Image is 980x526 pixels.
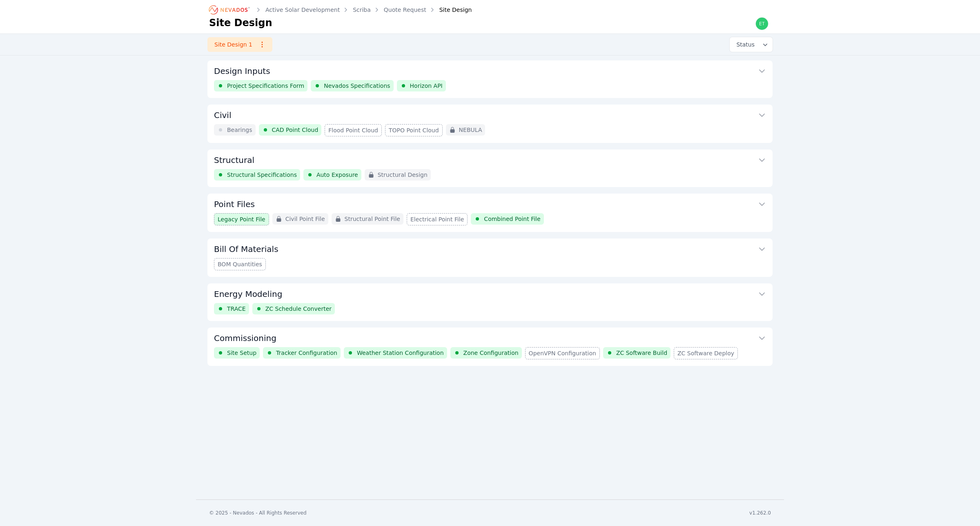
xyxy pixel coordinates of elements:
div: Energy ModelingTRACEZC Schedule Converter [207,283,773,321]
div: Point FilesLegacy Point FileCivil Point FileStructural Point FileElectrical Point FileCombined Po... [207,194,773,232]
span: Site Setup [227,349,256,357]
h3: Point Files [214,198,255,210]
nav: Breadcrumb [209,3,472,16]
span: Auto Exposure [316,171,358,179]
a: Quote Request [384,6,426,14]
span: BOM Quantities [218,260,262,268]
span: CAD Point Cloud [272,126,318,134]
span: Structural Specifications [227,171,297,179]
span: Legacy Point File [218,215,265,223]
span: Status [733,40,755,49]
span: Electrical Point File [410,215,464,223]
button: Commissioning [214,328,766,347]
a: Active Solar Development [265,6,340,14]
button: Bill Of Materials [214,238,766,258]
div: CivilBearingsCAD Point CloudFlood Point CloudTOPO Point CloudNEBULA [207,105,773,143]
span: ZC Software Build [616,349,667,357]
div: StructuralStructural SpecificationsAuto ExposureStructural Design [207,149,773,187]
span: Horizon API [410,82,443,90]
div: Design InputsProject Specifications FormNevados SpecificationsHorizon API [207,60,773,98]
a: Scriba [353,6,371,14]
button: Structural [214,149,766,169]
h3: Civil [214,109,231,121]
span: Structural Design [378,171,428,179]
span: ZC Schedule Converter [265,305,332,313]
h3: Energy Modeling [214,288,282,300]
span: Weather Station Configuration [357,349,444,357]
div: Bill Of MaterialsBOM Quantities [207,238,773,277]
span: Bearings [227,126,252,134]
span: Structural Point File [345,215,400,223]
div: Site Design [428,6,472,14]
a: Site Design 1 [207,37,272,52]
button: Design Inputs [214,60,766,80]
button: Point Files [214,194,766,213]
span: OpenVPN Configuration [529,349,596,357]
button: Civil [214,105,766,124]
h3: Bill Of Materials [214,243,278,255]
span: NEBULA [459,126,482,134]
h3: Design Inputs [214,65,270,77]
div: CommissioningSite SetupTracker ConfigurationWeather Station ConfigurationZone ConfigurationOpenVP... [207,328,773,366]
span: Tracker Configuration [276,349,337,357]
span: TRACE [227,305,246,313]
button: Energy Modeling [214,283,766,303]
h3: Commissioning [214,332,276,344]
img: ethan.harte@nevados.solar [755,17,768,30]
span: Zone Configuration [463,349,519,357]
span: Project Specifications Form [227,82,304,90]
span: Civil Point File [285,215,325,223]
span: Combined Point File [484,215,540,223]
span: Nevados Specifications [324,82,390,90]
div: © 2025 - Nevados - All Rights Reserved [209,510,307,516]
span: ZC Software Deploy [677,349,734,357]
h1: Site Design [209,16,272,29]
span: Flood Point Cloud [328,126,378,134]
h3: Structural [214,154,254,166]
span: TOPO Point Cloud [389,126,439,134]
button: Status [730,37,773,52]
div: v1.262.0 [749,510,771,516]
